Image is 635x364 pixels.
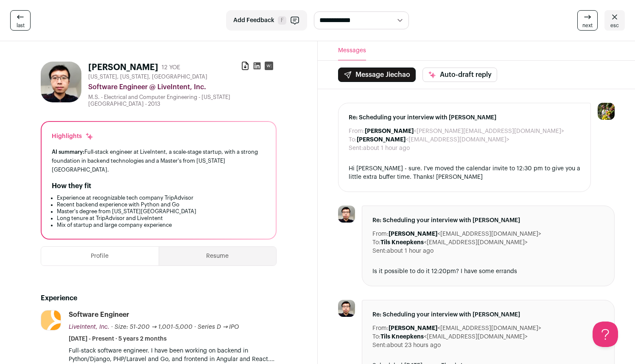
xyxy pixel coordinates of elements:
[380,334,424,340] b: Tils Kneepkens
[52,181,91,191] h2: How they fit
[372,238,380,247] dt: To:
[88,82,277,92] div: Software Engineer @ LiveIntent, Inc.
[389,230,541,238] dd: <[EMAIL_ADDRESS][DOMAIN_NAME]>
[338,300,355,317] img: 97d4f4721b4c353f4783ab05b5e63fbbefd0428f83ae0c7f84ea6d7b135a68a8
[582,22,593,29] span: next
[52,147,266,174] div: Full-stack engineer at LiveIntent, a scale-stage startup, with a strong foundation in backend tec...
[380,240,424,245] b: Tils Kneepkens
[57,201,266,208] li: Recent backend experience with Python and Go
[338,41,366,60] button: Messages
[372,333,380,341] dt: To:
[593,322,618,347] iframe: Help Scout Beacon - Open
[365,128,414,134] b: [PERSON_NAME]
[17,22,25,29] span: last
[10,10,31,31] a: last
[69,335,167,343] span: [DATE] - Present · 5 years 2 months
[387,247,434,255] dd: about 1 hour ago
[349,135,357,144] dt: To:
[57,215,266,222] li: Long tenure at TripAdvisor and LiveIntent
[349,113,581,122] span: Re: Scheduling your interview with [PERSON_NAME]
[598,103,615,120] img: 6689865-medium_jpg
[88,73,207,80] span: [US_STATE], [US_STATE], [GEOGRAPHIC_DATA]
[357,137,406,143] b: [PERSON_NAME]
[338,206,355,223] img: 97d4f4721b4c353f4783ab05b5e63fbbefd0428f83ae0c7f84ea6d7b135a68a8
[357,135,509,144] dd: <[EMAIL_ADDRESS][DOMAIN_NAME]>
[88,94,277,107] div: M.S. - Electrical and Computer Engineering - [US_STATE][GEOGRAPHIC_DATA] - 2013
[88,62,158,73] h1: [PERSON_NAME]
[387,341,441,350] dd: about 23 hours ago
[372,267,604,276] div: Is it possible to do it 12:20pm? I have some errands
[198,324,239,330] span: Series D → IPO
[41,247,159,265] button: Profile
[372,310,604,319] span: Re: Scheduling your interview with [PERSON_NAME]
[57,208,266,215] li: Master's degree from [US_STATE][GEOGRAPHIC_DATA]
[380,238,528,247] dd: <[EMAIL_ADDRESS][DOMAIN_NAME]>
[372,341,387,350] dt: Sent:
[604,10,625,31] a: esc
[389,231,437,237] b: [PERSON_NAME]
[372,216,604,225] span: Re: Scheduling your interview with [PERSON_NAME]
[52,149,84,155] span: AI summary:
[111,324,193,330] span: · Size: 51-200 → 1,001-5,000
[338,68,416,82] button: Message Jiechao
[349,164,581,181] div: Hi [PERSON_NAME] - sure. I've moved the calendar invite to 12:30 pm to give you a little extra bu...
[52,132,94,141] div: Highlights
[610,22,619,29] span: esc
[41,310,61,330] img: c8d6fe9eeb9a32c41e0b3dc6b3d0ea19bb409d163c1a5b03714ad317c50ae9e9.png
[194,323,196,331] span: ·
[389,324,541,333] dd: <[EMAIL_ADDRESS][DOMAIN_NAME]>
[389,325,437,331] b: [PERSON_NAME]
[159,247,276,265] button: Resume
[69,347,277,364] p: Full-stack software engineer. I have been working on backend in Python/Django, PHP/Laravel and Go...
[233,16,274,25] span: Add Feedback
[380,333,528,341] dd: <[EMAIL_ADDRESS][DOMAIN_NAME]>
[41,293,277,303] h2: Experience
[372,230,389,238] dt: From:
[349,144,363,152] dt: Sent:
[363,144,410,152] dd: about 1 hour ago
[372,247,387,255] dt: Sent:
[577,10,598,31] a: next
[69,324,109,330] span: LiveIntent, Inc.
[422,68,497,82] button: Auto-draft reply
[57,222,266,229] li: Mix of startup and large company experience
[365,127,564,135] dd: <[PERSON_NAME][EMAIL_ADDRESS][DOMAIN_NAME]>
[57,195,266,201] li: Experience at recognizable tech company TripAdvisor
[69,310,129,319] div: Software Engineer
[41,62,81,102] img: 97d4f4721b4c353f4783ab05b5e63fbbefd0428f83ae0c7f84ea6d7b135a68a8
[349,127,365,135] dt: From:
[278,16,286,25] span: F
[226,10,307,31] button: Add Feedback F
[372,324,389,333] dt: From:
[162,63,180,72] div: 12 YOE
